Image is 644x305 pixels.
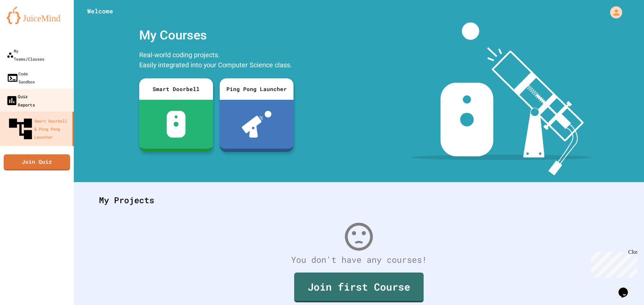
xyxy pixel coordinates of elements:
[7,115,70,143] div: Smart Doorbell & Ping Pong Launcher
[242,111,272,138] img: ppl-with-ball.png
[294,273,424,302] a: Join first Course
[139,78,213,100] div: Smart Doorbell
[7,47,44,63] div: My Teams/Classes
[7,70,35,86] div: Code Sandbox
[136,48,297,73] div: Real-world coding projects. Easily integrated into your Computer Science class.
[3,3,46,43] div: Chat with us now!Close
[220,78,293,100] div: Ping Pong Launcher
[603,5,624,20] div: My Account
[7,7,67,24] img: logo-orange.svg
[588,249,637,278] iframe: chat widget
[136,22,297,48] div: My Courses
[4,154,70,170] a: Join Quiz
[92,187,626,213] div: My Projects
[616,278,637,298] iframe: chat widget
[412,22,591,175] img: banner-image-my-projects.png
[92,253,626,266] div: You don't have any courses!
[6,92,35,108] div: Quiz Reports
[167,111,186,138] img: sdb-white.svg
